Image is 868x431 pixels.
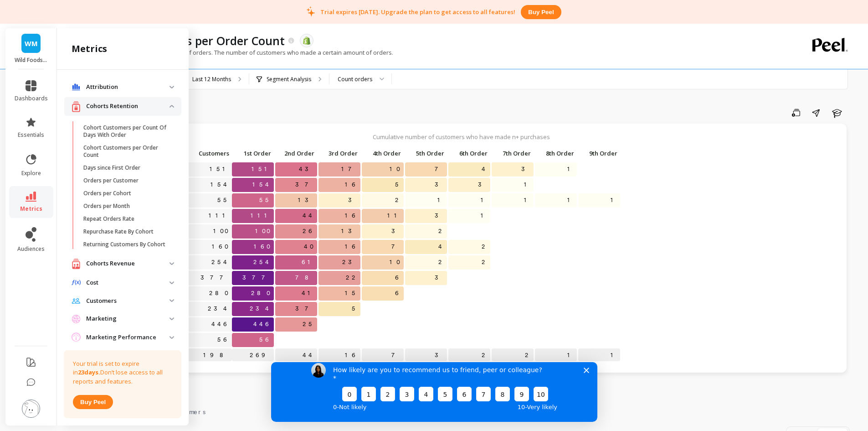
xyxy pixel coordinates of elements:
span: 5 [350,302,360,316]
span: 3rd Order [320,150,358,157]
span: explore [21,170,41,177]
a: 446 [210,317,232,331]
span: 234 [248,302,274,316]
a: 280 [207,286,232,300]
img: navigation item icon [72,280,81,286]
span: 1 [609,193,620,207]
span: 1 [522,178,534,192]
span: 2nd Order [277,150,314,157]
a: 234 [206,302,232,316]
span: 4 [480,162,490,176]
span: 3 [346,193,360,207]
span: 10 [388,255,404,269]
p: Wild Foods Mexico [15,57,48,64]
p: Orders per Month [83,203,130,210]
p: Last 12 Months [192,76,231,83]
p: Cohort Customers per Order Count [83,144,170,159]
a: 111 [207,209,232,223]
span: 1st Order [234,150,271,157]
div: Toggle SortBy [231,147,275,161]
div: Toggle SortBy [177,147,220,161]
p: 2 [448,348,490,362]
img: down caret icon [169,281,174,284]
span: 111 [249,209,274,223]
iframe: Survey by Kateryna from Peel [271,362,597,422]
span: 55 [257,193,274,207]
h2: metrics [72,42,107,55]
a: 55 [216,193,232,207]
p: 1st Order [232,147,274,160]
p: Cohort Customers per Count Of Days With Order [83,124,170,139]
span: 7 [433,162,447,176]
span: 10 [388,162,404,176]
button: Buy peel [73,395,113,409]
p: 3rd Order [318,147,360,160]
p: Trial expires [DATE]. Upgrade the plan to get access to all features! [320,8,515,16]
span: Customers [179,150,229,157]
img: navigation item icon [72,298,81,304]
img: navigation item icon [72,314,81,323]
p: Orders per Cohort [83,190,131,197]
p: 3 [405,348,447,362]
p: 198 [177,348,232,362]
span: 25 [301,317,317,331]
p: Repurchase Rate By Cohort [83,228,154,235]
p: Marketing Performance [86,333,169,342]
img: api.shopify.svg [303,36,311,45]
span: 11 [385,209,404,223]
span: 44 [301,209,317,223]
p: 1 [578,348,620,362]
div: Toggle SortBy [448,147,491,161]
span: metrics [20,205,42,213]
p: Customers [177,147,232,160]
span: 13 [339,224,360,238]
div: Toggle SortBy [275,147,318,161]
span: 3 [433,209,447,223]
p: Cohorts Revenue [86,259,169,268]
span: 1 [565,193,577,207]
p: Cumulative number of customers who have made n+ purchases [86,133,837,141]
p: Number of customers by number of orders. The number of customers who made a certain amount of ord... [77,48,393,57]
p: 9th Order [578,147,620,160]
p: 7th Order [492,147,534,160]
span: 1 [565,162,577,176]
span: 16 [343,178,360,192]
span: 13 [296,193,317,207]
img: navigation item icon [72,101,81,112]
span: 16 [343,240,360,254]
a: 154 [209,178,232,192]
p: Customers [86,296,169,306]
p: 8th Order [535,147,577,160]
div: Toggle SortBy [318,147,361,161]
span: 2 [437,255,447,269]
span: 5 [393,178,404,192]
span: 2 [437,224,447,238]
img: navigation item icon [72,83,81,91]
span: 154 [251,178,274,192]
p: Cohorts Retention [86,102,169,111]
span: 3 [519,162,534,176]
p: Your trial is set to expire in Don’t lose access to all reports and features. [73,359,172,386]
div: Toggle SortBy [578,147,621,161]
span: 3 [433,178,447,192]
p: Segment Analysis [267,76,311,83]
img: down caret icon [169,336,174,339]
p: 5th Order [405,147,447,160]
div: Toggle SortBy [491,147,534,161]
img: navigation item icon [72,332,81,342]
span: 8th Order [537,150,574,157]
span: 6th Order [450,150,488,157]
span: 1 [522,193,534,207]
p: 16 [318,348,360,362]
span: 6 [393,286,404,300]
